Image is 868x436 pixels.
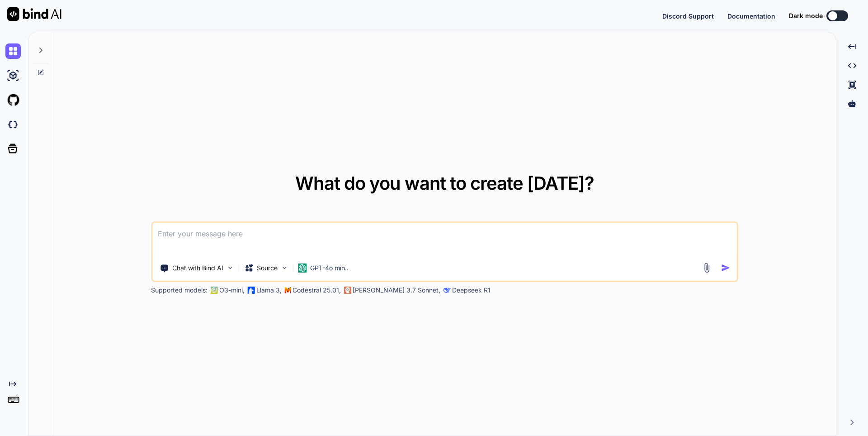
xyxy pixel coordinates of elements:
img: attachment [702,263,712,273]
img: claude [344,287,351,294]
img: darkCloudIdeIcon [5,117,21,132]
p: Llama 3, [256,286,282,295]
p: O3-mini, [219,286,245,295]
img: icon [721,263,731,273]
img: claude [443,287,450,294]
img: Bind AI [7,7,61,21]
span: Discord Support [662,12,714,20]
img: githubLight [5,92,21,108]
p: GPT-4o min.. [310,264,349,273]
img: GPT-4o mini [297,264,307,273]
span: Documentation [727,12,775,20]
img: ai-studio [5,68,21,83]
img: Pick Models [280,264,288,272]
img: chat [5,43,21,59]
span: What do you want to create [DATE]? [295,172,594,194]
p: Codestral 25.01, [292,286,341,295]
p: Source [257,264,278,273]
img: GPT-4 [210,287,217,294]
p: Supported models: [151,286,208,295]
img: Pick Tools [226,264,234,272]
p: Deepseek R1 [452,286,491,295]
p: Chat with Bind AI [172,264,223,273]
img: Llama2 [247,287,255,294]
button: Documentation [727,11,775,21]
span: Dark mode [789,11,823,20]
p: [PERSON_NAME] 3.7 Sonnet, [353,286,440,295]
button: Discord Support [662,11,714,21]
img: Mistral-AI [284,287,291,293]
